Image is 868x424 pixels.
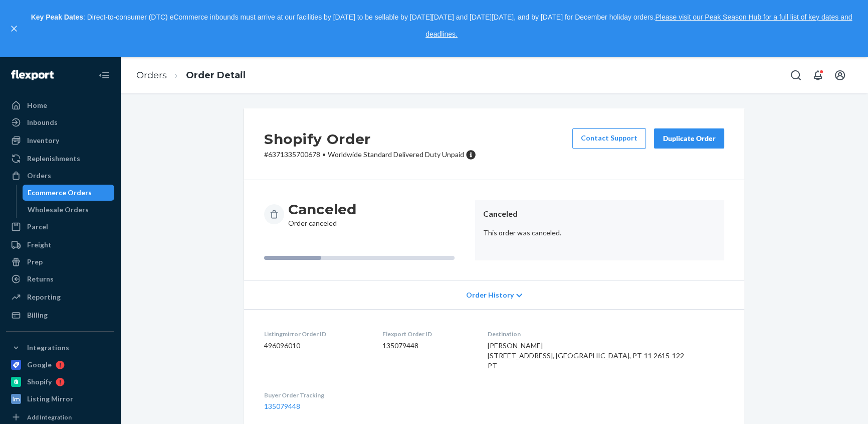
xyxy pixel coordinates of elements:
[264,150,476,160] p: # 6371335700678
[488,330,724,338] dt: Destination
[808,65,828,85] button: Open notifications
[28,205,89,215] div: Wholesale Orders
[27,171,51,181] div: Orders
[425,13,852,38] a: Please visit our Peak Season Hub for a full list of key dates and deadlines.
[6,132,114,149] a: Inventory
[6,168,114,184] a: Orders
[6,97,114,113] a: Home
[6,271,114,287] a: Returns
[24,9,859,43] p: : Direct-to-consumer (DTC) eCommerce inbounds must arrive at our facilities by [DATE] to be sella...
[6,357,114,373] a: Google
[94,65,114,85] button: Close Navigation
[6,340,114,356] button: Integrations
[6,151,114,167] a: Replenishments
[27,222,48,232] div: Parcel
[23,185,115,201] a: Ecommerce Orders
[27,257,43,267] div: Prep
[27,360,52,370] div: Google
[6,374,114,390] a: Shopify
[27,343,69,353] div: Integrations
[6,254,114,270] a: Prep
[27,135,59,146] div: Inventory
[6,411,114,423] a: Add Integration
[466,290,514,300] span: Order History
[27,117,58,127] div: Inbounds
[27,100,47,110] div: Home
[382,330,472,338] dt: Flexport Order ID
[28,188,92,198] div: Ecommerce Orders
[6,219,114,235] a: Parcel
[483,228,716,238] p: This order was canceled.
[264,391,366,399] dt: Buyer Order Tracking
[572,128,646,149] a: Contact Support
[27,413,72,421] div: Add Integration
[328,150,464,159] span: Worldwide Standard Delivered Duty Unpaid
[488,341,684,370] span: [PERSON_NAME] [STREET_ADDRESS], [GEOGRAPHIC_DATA], PT-11 2615-122 PT
[6,237,114,253] a: Freight
[264,128,476,150] h2: Shopify Order
[27,292,61,302] div: Reporting
[27,240,52,250] div: Freight
[6,114,114,130] a: Inbounds
[654,128,724,149] button: Duplicate Order
[9,24,19,34] button: close,
[6,289,114,305] a: Reporting
[6,391,114,407] a: Listing Mirror
[186,70,246,81] a: Order Detail
[483,208,716,220] header: Canceled
[136,70,167,81] a: Orders
[27,274,54,284] div: Returns
[264,402,300,410] a: 135079448
[264,330,366,338] dt: Listingmirror Order ID
[382,341,472,351] dd: 135079448
[27,394,73,404] div: Listing Mirror
[27,377,52,387] div: Shopify
[786,65,806,85] button: Open Search Box
[27,154,80,164] div: Replenishments
[128,61,254,90] ol: breadcrumbs
[288,200,356,218] h3: Canceled
[11,70,54,80] img: Flexport logo
[23,202,115,218] a: Wholesale Orders
[663,133,716,144] div: Duplicate Order
[31,13,83,21] strong: Key Peak Dates
[6,307,114,323] a: Billing
[27,310,48,320] div: Billing
[264,341,366,351] dd: 496096010
[322,150,326,159] span: •
[830,65,850,85] button: Open account menu
[288,200,356,228] div: Order canceled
